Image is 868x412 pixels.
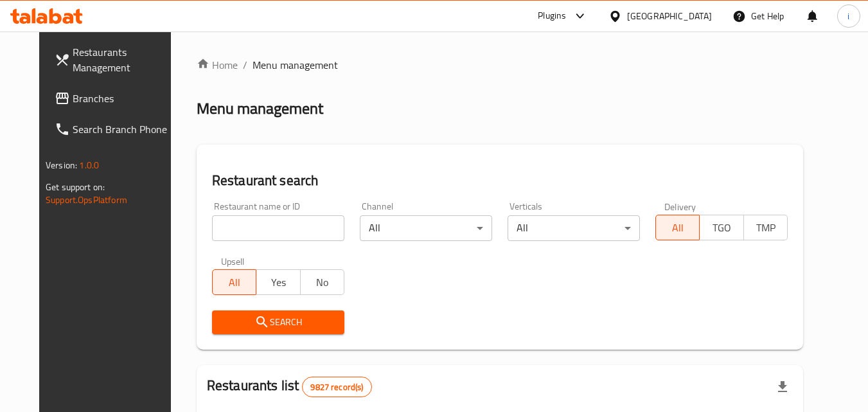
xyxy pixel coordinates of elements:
span: Search Branch Phone [73,121,174,137]
h2: Restaurants list [207,376,372,397]
span: i [847,9,849,23]
button: All [655,215,700,240]
span: Branches [73,91,174,106]
a: Home [197,57,238,73]
span: Yes [261,273,295,292]
a: Search Branch Phone [44,114,184,145]
span: No [306,273,339,292]
button: All [212,269,256,295]
span: 9827 record(s) [303,381,371,393]
span: 1.0.0 [79,157,99,174]
button: No [300,269,344,295]
span: Menu management [252,57,338,73]
div: Export file [767,372,798,402]
button: Yes [256,269,300,295]
label: Delivery [664,202,696,211]
span: All [661,219,695,237]
h2: Restaurant search [212,171,788,190]
div: [GEOGRAPHIC_DATA] [627,9,712,23]
div: Plugins [538,8,566,24]
span: Restaurants Management [73,44,174,75]
h2: Menu management [197,98,323,119]
span: TGO [705,219,738,237]
span: Search [222,314,334,330]
span: Version: [46,157,77,174]
input: Search for restaurant name or ID.. [212,215,344,241]
a: Branches [44,83,184,114]
a: Restaurants Management [44,37,184,83]
label: Upsell [221,256,245,265]
span: TMP [749,219,783,237]
button: TGO [699,215,743,240]
li: / [243,57,247,73]
a: Support.OpsPlatform [46,192,127,208]
nav: breadcrumb [197,57,803,73]
button: TMP [743,215,788,240]
span: All [218,273,251,292]
div: Total records count [302,377,371,397]
button: Search [212,310,344,334]
div: All [508,215,640,241]
div: All [360,215,492,241]
span: Get support on: [46,179,105,195]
